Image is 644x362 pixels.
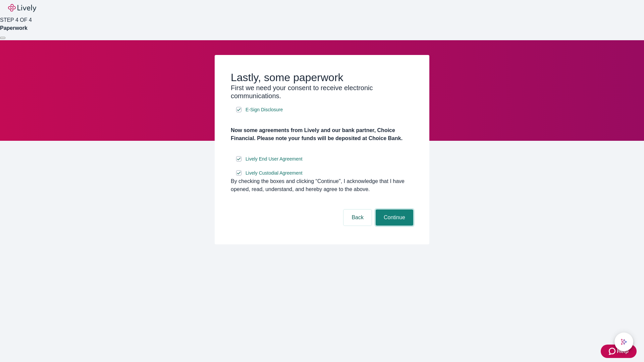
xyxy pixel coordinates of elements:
[621,339,627,345] svg: Lively AI Assistant
[246,156,303,163] span: Lively End User Agreement
[231,177,413,193] div: By checking the boxes and clicking “Continue", I acknowledge that I have opened, read, understand...
[601,345,637,358] button: Zendesk support iconHelp
[246,106,283,113] span: E-Sign Disclosure
[343,209,372,226] button: Back
[231,126,413,142] h4: Now some agreements from Lively and our bank partner, Choice Financial. Please note your funds wi...
[246,170,303,177] span: Lively Custodial Agreement
[376,209,413,226] button: Continue
[609,347,617,355] svg: Zendesk support icon
[244,155,304,163] a: e-sign disclosure document
[8,4,36,12] img: Lively
[617,347,629,355] span: Help
[231,84,413,100] h3: First we need your consent to receive electronic communications.
[231,71,413,84] h2: Lastly, some paperwork
[244,169,304,177] a: e-sign disclosure document
[244,106,284,114] a: e-sign disclosure document
[614,333,633,351] button: chat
